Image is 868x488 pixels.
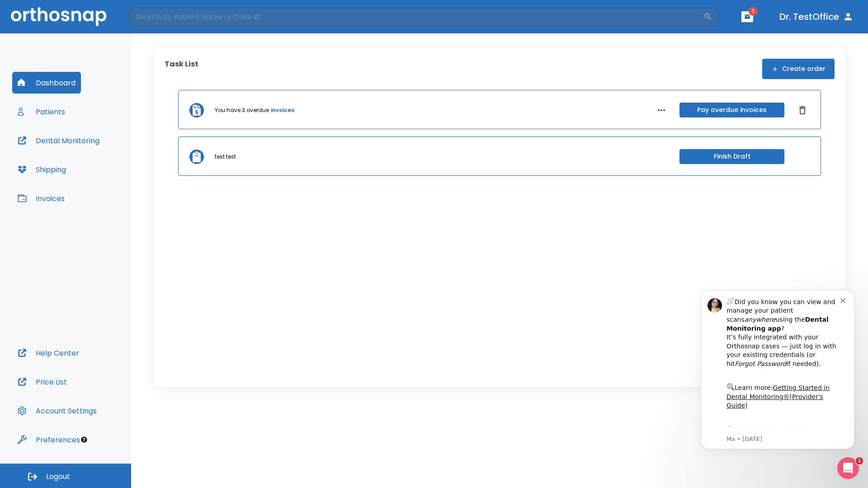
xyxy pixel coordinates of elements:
[215,153,236,161] p: test test
[12,130,105,151] button: Dental Monitoring
[39,150,120,166] a: App Store
[39,159,153,167] p: Message from Ma, sent 2w ago
[776,9,857,25] button: Dr. TestOffice
[129,8,703,26] input: Search by Patient Name or Case #
[12,72,81,94] button: Dashboard
[795,103,810,117] button: Dismiss
[749,7,758,16] span: 1
[856,457,863,465] span: 1
[271,106,294,114] a: invoices
[46,472,70,482] span: Logout
[80,436,88,444] div: Tooltip anchor
[679,103,784,117] button: Pay overdue invoices
[11,7,107,26] img: Orthosnap
[12,101,71,122] button: Patients
[165,59,198,79] p: Task List
[837,457,859,479] iframe: Intercom live chat
[12,371,72,393] button: Price List
[153,19,160,27] button: Dismiss notification
[12,159,71,180] button: Shipping
[12,429,85,450] button: Preferences
[39,147,153,193] div: Download the app: | ​ Let us know if you need help getting started!
[215,106,269,114] p: You have 3 overdue
[12,400,102,422] button: Account Settings
[762,59,835,79] button: Create order
[679,149,784,164] button: Finish Draft
[687,277,868,464] iframe: Intercom notifications message
[12,188,70,209] button: Invoices
[12,342,85,364] button: Help Center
